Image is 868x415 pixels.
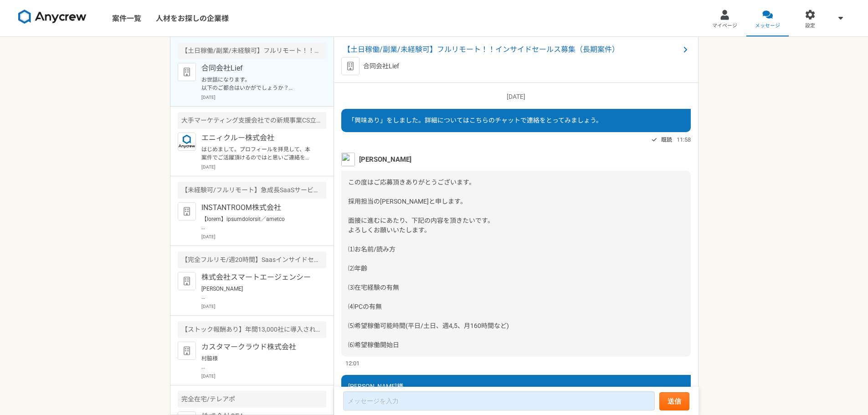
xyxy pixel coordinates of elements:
[178,112,326,129] div: 大手マーケティング支援会社での新規事業CS立ち上げポジションを募集
[343,44,680,55] span: 【土日稼働/副業/未経験可】フルリモート！！インサイドセールス募集（長期案件）
[201,215,314,231] p: 【lorem】ipsumdolorsit／ametco adipisci elitsed doeiusmodtempori、utlaboreetdo。 magnaaliquaenima、mini...
[201,145,314,162] p: はじめまして。プロフィールを拝見して、本案件でご活躍頂けるのではと思いご連絡を差し上げました。 案件ページの内容をご確認頂き、もし条件など合致されるようでしたら是非詳細をご案内できればと思います...
[178,133,196,151] img: logo_text_blue_01.png
[178,202,196,220] img: default_org_logo-42cde973f59100197ec2c8e796e4974ac8490bb5b08a0eb061ff975e4574aa76.png
[201,342,314,353] p: カスタマークラウド株式会社
[201,233,326,240] p: [DATE]
[178,63,196,81] img: default_org_logo-42cde973f59100197ec2c8e796e4974ac8490bb5b08a0eb061ff975e4574aa76.png
[348,179,509,348] span: この度はご応募頂きありがとうございます。 採用担当の[PERSON_NAME]と申します。 面接に進むにあたり、下記の内容を頂きたいです。 よろしくお願いいたします。 ⑴お名前/読み方 ⑵年齢 ...
[341,153,355,166] img: unnamed.png
[201,272,314,283] p: 株式会社スマートエージェンシー
[341,92,691,102] p: [DATE]
[178,251,326,268] div: 【完全フルリモ/週20時間】Saasインサイドセールス業務／立ち上げフェーズ
[348,117,602,124] span: 「興味あり」をしました。詳細についてはこちらのチャットで連絡をとってみましょう。
[201,76,314,92] p: お世話になります。 以下のご都合はいかがでしょうか？ [DATE]13：00-14：00、16：30-18：00 [DATE]14：00-16：00 [DATE]13：00-15：00 どうぞよ...
[341,57,360,75] img: default_org_logo-42cde973f59100197ec2c8e796e4974ac8490bb5b08a0eb061ff975e4574aa76.png
[201,285,314,301] p: [PERSON_NAME] お世話になります。[PERSON_NAME]と申します。 ご返信いただきありがとうございます。 確認とご連絡が遅くなり申し訳ありません。 ｜選考の参考に下記の経験の有...
[359,154,411,164] span: [PERSON_NAME]
[363,61,399,71] p: 合同会社Lief
[659,392,689,410] button: 送信
[201,94,326,101] p: [DATE]
[178,342,196,360] img: default_org_logo-42cde973f59100197ec2c8e796e4974ac8490bb5b08a0eb061ff975e4574aa76.png
[201,373,326,379] p: [DATE]
[677,135,691,144] span: 11:58
[201,303,326,310] p: [DATE]
[18,10,87,24] img: 8DqYSo04kwAAAAASUVORK5CYII=
[178,391,326,408] div: 完全在宅/テレアポ
[178,182,326,199] div: 【未経験可/フルリモート】急成長SaaSサービスのインサイドセールス
[201,164,326,170] p: [DATE]
[712,22,737,30] span: マイページ
[178,42,326,59] div: 【土日稼働/副業/未経験可】フルリモート！！インサイドセールス募集（長期案件）
[755,22,780,30] span: メッセージ
[201,202,314,213] p: INSTANTROOM株式会社
[345,359,360,368] span: 12:01
[201,133,314,143] p: エニィクルー株式会社
[805,22,815,30] span: 設定
[178,321,326,338] div: 【ストック報酬あり】年間13,000社に導入されたSaasのリード獲得のご依頼
[661,134,672,145] span: 既読
[201,63,314,74] p: 合同会社Lief
[178,272,196,290] img: default_org_logo-42cde973f59100197ec2c8e796e4974ac8490bb5b08a0eb061ff975e4574aa76.png
[201,354,314,371] p: 村脇様 おせわになります。Katrus株式会社の[PERSON_NAME]と申します。 [DATE]14：00から予約させていただきました。 どうぞよろしくお願いいたします。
